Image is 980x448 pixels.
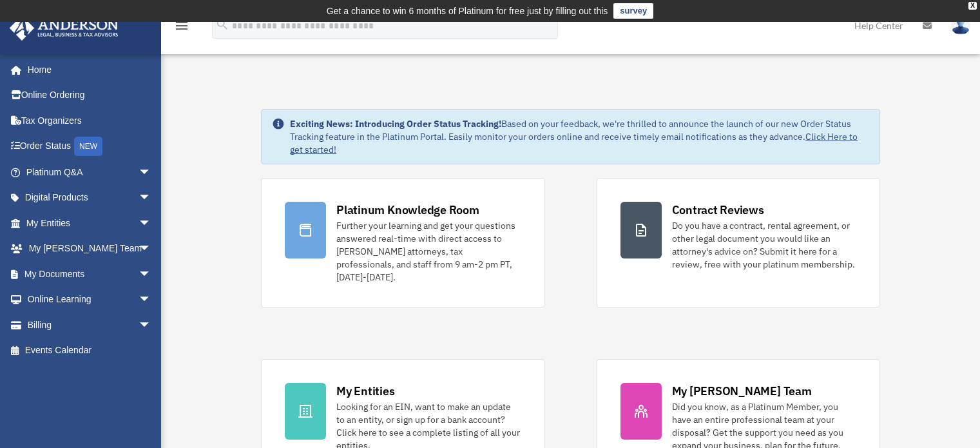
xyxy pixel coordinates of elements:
span: arrow_drop_down [139,261,164,287]
a: My Entitiesarrow_drop_down [9,210,171,236]
span: arrow_drop_down [139,210,164,237]
span: arrow_drop_down [139,159,164,186]
strong: Exciting News: Introducing Order Status Tracking! [290,118,501,130]
a: My Documentsarrow_drop_down [9,261,171,287]
div: Based on your feedback, we're thrilled to announce the launch of our new Order Status Tracking fe... [290,117,869,156]
div: Contract Reviews [672,202,764,218]
a: Events Calendar [9,338,171,364]
a: Home [9,57,164,83]
i: menu [174,18,189,34]
a: menu [174,23,189,34]
a: Online Ordering [9,83,171,108]
img: User Pic [951,16,970,35]
a: Billingarrow_drop_down [9,312,171,338]
img: Anderson Advisors Platinum Portal [6,15,122,41]
div: My [PERSON_NAME] Team [672,383,812,399]
span: arrow_drop_down [139,185,164,211]
a: My [PERSON_NAME] Teamarrow_drop_down [9,236,171,262]
a: Click Here to get started! [290,131,858,155]
div: close [968,2,977,10]
span: arrow_drop_down [139,287,164,313]
a: survey [613,3,653,19]
span: arrow_drop_down [139,312,164,338]
a: Contract Reviews Do you have a contract, rental agreement, or other legal document you would like... [597,178,880,307]
div: NEW [74,137,102,156]
div: My Entities [336,383,394,399]
div: Do you have a contract, rental agreement, or other legal document you would like an attorney's ad... [672,219,856,271]
a: Platinum Q&Aarrow_drop_down [9,159,171,185]
a: Tax Organizers [9,108,171,133]
div: Get a chance to win 6 months of Platinum for free just by filling out this [327,3,608,19]
a: Online Learningarrow_drop_down [9,287,171,313]
a: Platinum Knowledge Room Further your learning and get your questions answered real-time with dire... [261,178,544,307]
a: Digital Productsarrow_drop_down [9,185,171,211]
div: Platinum Knowledge Room [336,202,479,218]
div: Further your learning and get your questions answered real-time with direct access to [PERSON_NAM... [336,219,521,284]
a: Order StatusNEW [9,133,171,160]
span: arrow_drop_down [139,236,164,262]
i: search [215,17,229,32]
